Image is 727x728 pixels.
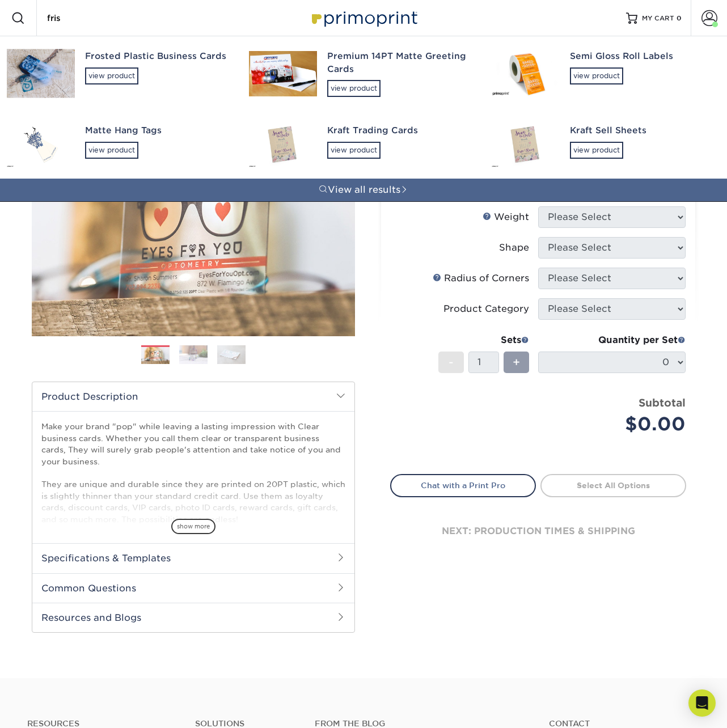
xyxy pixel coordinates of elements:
[85,67,138,84] div: view product
[438,333,529,347] div: Sets
[485,36,727,111] a: Semi Gloss Roll Labelsview product
[483,210,529,224] div: Weight
[639,396,686,409] strong: Subtotal
[390,474,536,497] a: Chat with a Print Pro
[85,124,229,137] div: Matte Hang Tags
[570,50,713,63] div: Semi Gloss Roll Labels
[217,345,246,365] img: Plastic Cards 03
[32,603,354,632] h2: Resources and Blogs
[46,11,157,25] input: SEARCH PRODUCTS.....
[85,142,138,159] div: view product
[443,302,529,316] div: Product Category
[492,122,560,167] img: Kraft Sell Sheets
[32,125,355,349] img: 20PT Clear 01
[538,333,686,347] div: Quantity per Set
[570,67,623,84] div: view product
[499,241,529,255] div: Shape
[327,50,471,75] div: Premium 14PT Matte Greeting Cards
[242,36,484,111] a: Premium 14PT Matte Greeting Cardsview product
[433,272,529,285] div: Radius of Corners
[570,142,623,159] div: view product
[249,122,317,167] img: Kraft Trading Cards
[677,14,682,22] span: 0
[390,497,686,565] div: next: production times & shipping
[570,124,713,137] div: Kraft Sell Sheets
[688,689,716,717] div: Open Intercom Messenger
[307,6,420,30] img: Primoprint
[85,50,229,63] div: Frosted Plastic Business Cards
[249,50,317,96] img: Premium 14PT Matte Greeting Cards
[642,14,674,23] span: MY CART
[513,354,520,371] span: +
[171,519,215,534] span: show more
[7,122,75,167] img: Matte Hang Tags
[327,124,471,137] div: Kraft Trading Cards
[141,346,170,366] img: Plastic Cards 01
[327,142,381,159] div: view product
[7,49,75,98] img: Frosted Plastic Business Cards
[449,354,454,371] span: -
[492,51,560,96] img: Semi Gloss Roll Labels
[32,573,354,603] h2: Common Questions
[547,410,686,438] div: $0.00
[32,382,354,411] h2: Product Description
[540,474,686,497] a: Select All Options
[327,80,381,97] div: view product
[3,693,96,724] iframe: Google Customer Reviews
[242,111,484,179] a: Kraft Trading Cardsview product
[485,111,727,179] a: Kraft Sell Sheetsview product
[179,345,208,365] img: Plastic Cards 02
[32,543,354,573] h2: Specifications & Templates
